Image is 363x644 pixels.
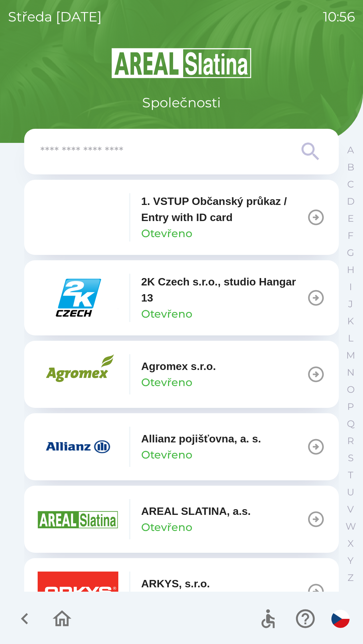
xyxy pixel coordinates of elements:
p: M [346,350,355,361]
p: K [347,315,354,327]
p: R [347,435,354,447]
button: T [342,467,359,484]
p: T [348,469,353,481]
p: I [349,281,352,293]
img: 5feb7022-72b1-49ea-9745-3ad821b03008.png [38,572,118,612]
button: 1. VSTUP Občanský průkaz / Entry with ID cardOtevřeno [24,180,339,255]
p: Z [348,572,354,584]
p: F [348,230,354,241]
p: B [347,161,354,173]
button: B [342,159,359,176]
img: Logo [24,47,339,79]
p: 2K Czech s.r.o., studio Hangar 13 [141,274,307,306]
p: V [347,503,354,515]
p: Y [348,555,354,567]
p: O [347,384,355,395]
p: X [348,538,354,549]
button: L [342,330,359,347]
button: Q [342,415,359,432]
button: O [342,381,359,398]
button: X [342,535,359,552]
img: 33c739ec-f83b-42c3-a534-7980a31bd9ae.png [38,354,118,394]
button: U [342,484,359,501]
button: I [342,278,359,296]
p: 1. VSTUP Občanský průkaz / Entry with ID card [141,193,307,225]
button: H [342,261,359,278]
button: N [342,364,359,381]
p: AREAL SLATINA, a.s. [141,503,251,519]
p: H [347,264,355,276]
p: U [347,486,354,498]
button: S [342,449,359,467]
button: W [342,518,359,535]
button: 2K Czech s.r.o., studio Hangar 13Otevřeno [24,260,339,335]
button: M [342,347,359,364]
p: L [348,332,353,344]
img: f3415073-8ef0-49a2-9816-fbbc8a42d535.png [38,427,118,467]
button: G [342,244,359,261]
button: Allianz pojišťovna, a. s.Otevřeno [24,413,339,480]
button: D [342,193,359,210]
img: cs flag [331,610,350,628]
button: E [342,210,359,227]
p: Q [347,418,355,430]
button: R [342,432,359,449]
p: Otevřeno [141,447,192,463]
button: F [342,227,359,244]
p: C [347,178,354,190]
p: A [347,144,354,156]
p: Otevřeno [141,306,192,322]
button: AREAL SLATINA, a.s.Otevřeno [24,486,339,553]
button: Agromex s.r.o.Otevřeno [24,341,339,408]
button: V [342,501,359,518]
button: Y [342,552,359,569]
button: K [342,313,359,330]
p: S [348,452,354,464]
p: ARKYS, s.r.o. [141,576,210,592]
button: P [342,398,359,415]
button: C [342,176,359,193]
p: E [348,213,354,224]
button: A [342,142,359,159]
p: 10:56 [323,7,355,27]
p: P [347,401,354,413]
img: aad3f322-fb90-43a2-be23-5ead3ef36ce5.png [38,499,118,539]
img: 79c93659-7a2c-460d-85f3-2630f0b529cc.png [38,197,118,237]
p: Allianz pojišťovna, a. s. [141,431,261,447]
button: ARKYS, s.r.o.Otevřeno [24,558,339,625]
p: středa [DATE] [8,7,102,27]
p: J [348,298,353,310]
p: W [346,521,356,532]
p: N [347,367,355,378]
p: Otevřeno [141,225,192,241]
p: Společnosti [142,93,221,113]
button: Z [342,569,359,586]
img: 46855577-05aa-44e5-9e88-426d6f140dc0.png [38,278,118,318]
p: Agromex s.r.o. [141,358,216,374]
p: G [347,247,354,259]
button: J [342,296,359,313]
p: D [347,196,355,207]
p: Otevřeno [141,374,192,390]
p: Otevřeno [141,519,192,535]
